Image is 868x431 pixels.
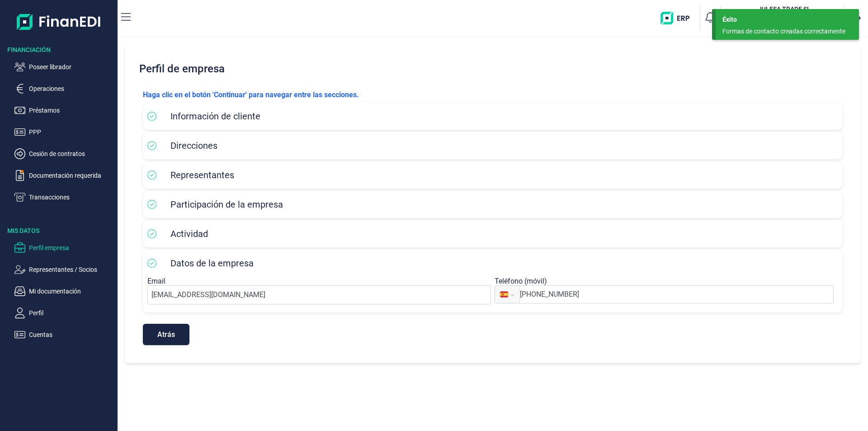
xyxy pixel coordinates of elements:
[170,228,208,239] span: Actividad
[14,329,114,340] button: Cuentas
[14,62,114,72] button: Poseer librador
[495,277,547,285] label: Teléfono (móvil)
[14,105,114,116] button: Préstamos
[14,192,114,203] button: Transacciones
[157,331,175,338] span: Atrás
[14,83,114,94] button: Operaciones
[29,264,114,275] p: Representantes / Socios
[722,27,845,36] div: Formas de contacto creadas correctamente
[14,264,114,275] button: Representantes / Socios
[742,5,826,14] h3: JULESA TRADE SL
[143,324,189,345] button: Atrás
[29,62,114,72] p: Poseer librador
[29,192,114,203] p: Transacciones
[143,90,843,100] p: Haga clic en el botón 'Continuar' para navegar entre las secciones.
[170,170,234,180] span: Representantes
[29,127,114,137] p: PPP
[14,308,114,318] button: Perfil
[170,111,260,122] span: Información de cliente
[14,148,114,159] button: Cesión de contratos
[660,12,696,24] img: erp
[29,170,114,181] p: Documentación requerida
[29,329,114,340] p: Cuentas
[147,277,165,285] label: Email
[722,15,852,24] div: Éxito
[14,286,114,297] button: Mi documentación
[29,308,114,318] p: Perfil
[170,199,283,210] span: Participación de la empresa
[170,258,254,269] span: Datos de la empresa
[29,242,114,253] p: Perfil empresa
[29,83,114,94] p: Operaciones
[136,55,850,82] h2: Perfil de empresa
[724,5,840,32] button: JUJULESA TRADE SL[PERSON_NAME] [PERSON_NAME](B67388983)
[29,286,114,297] p: Mi documentación
[29,105,114,116] p: Préstamos
[14,242,114,253] button: Perfil empresa
[17,7,101,36] img: Logo de aplicación
[14,127,114,137] button: PPP
[14,170,114,181] button: Documentación requerida
[170,140,217,151] span: Direcciones
[29,148,114,159] p: Cesión de contratos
